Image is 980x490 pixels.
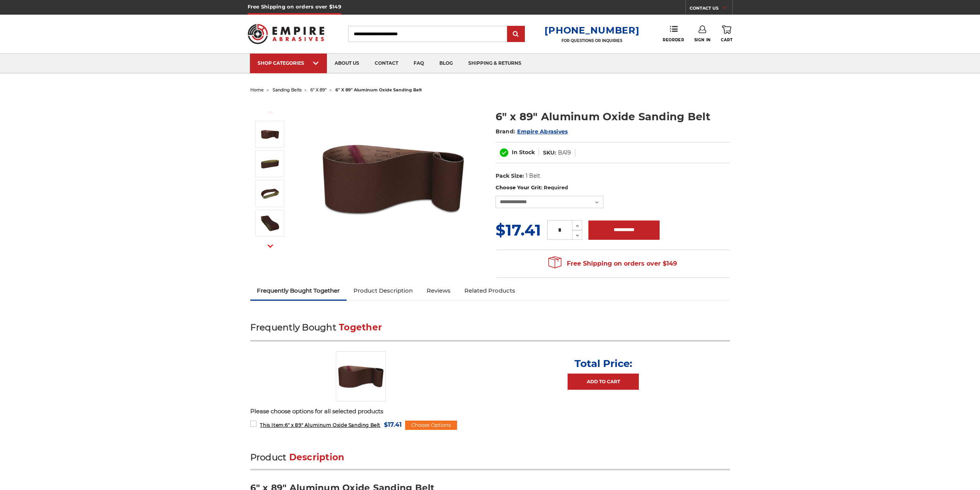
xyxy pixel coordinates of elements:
[339,322,382,333] span: Together
[384,419,402,430] span: $17.41
[568,374,639,390] a: Add to Cart
[461,54,529,73] a: shipping & returns
[690,4,732,15] a: CONTACT US
[250,452,286,463] span: Product
[496,184,730,192] label: Choose Your Grit:
[250,407,730,416] p: Please choose options for all selected products
[289,452,345,463] span: Description
[544,184,568,190] small: Required
[316,101,470,255] img: 6" x 89" Aluminum Oxide Sanding Belt
[336,351,386,401] img: 6" x 89" Aluminum Oxide Sanding Belt
[260,422,380,428] span: 6" x 89" Aluminum Oxide Sanding Belt
[663,25,684,42] a: Reorder
[258,60,319,66] div: SHOP CATEGORIES
[694,37,711,42] span: Sign In
[517,128,568,135] a: Empire Abrasives
[260,154,280,173] img: 6" x 89" AOX Sanding Belt
[496,109,730,124] h1: 6" x 89" Aluminum Oxide Sanding Belt
[544,25,639,36] a: [PHONE_NUMBER]
[250,322,336,333] span: Frequently Bought
[248,19,325,49] img: Empire Abrasives
[261,104,280,121] button: Previous
[420,282,457,299] a: Reviews
[310,87,327,93] a: 6" x 89"
[558,149,571,157] dd: BA19
[496,221,541,239] span: $17.41
[250,87,264,93] a: home
[496,128,516,135] span: Brand:
[260,125,280,144] img: 6" x 89" Aluminum Oxide Sanding Belt
[496,172,524,180] dt: Pack Size:
[721,37,732,42] span: Cart
[543,149,556,157] dt: SKU:
[261,238,280,254] button: Next
[663,37,684,42] span: Reorder
[335,87,422,93] span: 6" x 89" aluminum oxide sanding belt
[405,421,457,430] div: Choose Options
[548,256,677,271] span: Free Shipping on orders over $149
[347,282,420,299] a: Product Description
[512,149,535,156] span: In Stock
[457,282,522,299] a: Related Products
[260,214,280,233] img: 6" x 89" Sanding Belt - AOX
[575,357,632,370] p: Total Price:
[367,54,406,73] a: contact
[721,25,732,42] a: Cart
[273,87,302,93] a: sanding belts
[508,27,524,42] input: Submit
[432,54,461,73] a: blog
[260,184,280,203] img: 6" x 89" Sanding Belt - Aluminum Oxide
[260,422,285,428] strong: This Item:
[327,54,367,73] a: about us
[526,172,540,180] dd: 1 Belt
[406,54,432,73] a: faq
[544,38,639,43] p: FOR QUESTIONS OR INQUIRIES
[250,282,347,299] a: Frequently Bought Together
